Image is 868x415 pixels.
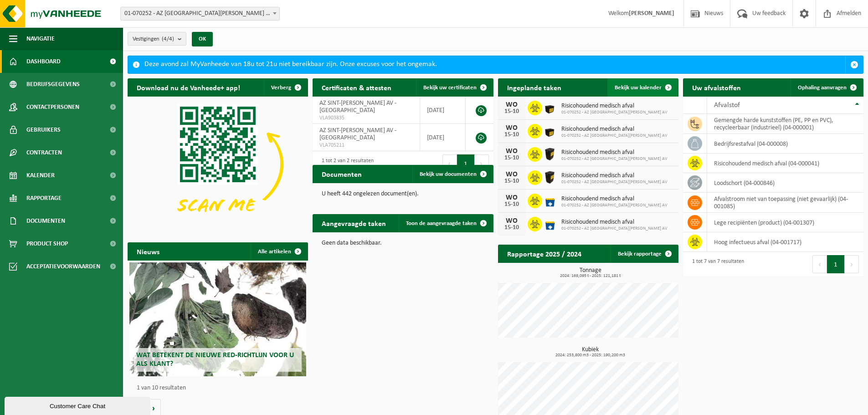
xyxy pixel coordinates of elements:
button: 1 [827,255,845,273]
span: VLA903835 [319,114,413,122]
span: 01-070252 - AZ SINT-JAN BRUGGE AV - BRUGGE [121,7,279,20]
span: Kalender [26,164,55,187]
td: [DATE] [420,97,465,124]
p: Geen data beschikbaar. [322,240,484,246]
a: Toon de aangevraagde taken [399,214,493,232]
span: 01-070252 - AZ [GEOGRAPHIC_DATA][PERSON_NAME] AV [561,110,668,115]
button: OK [192,32,213,46]
a: Bekijk uw documenten [412,165,493,183]
span: 2024: 253,800 m3 - 2025: 190,200 m3 [503,353,678,358]
img: LP-SB-00050-HPE-51 [542,146,558,161]
span: Contracten [26,141,62,164]
a: Bekijk rapportage [611,245,678,263]
span: Contactpersonen [26,96,79,118]
span: Risicohoudend medisch afval [561,126,668,133]
td: [DATE] [420,124,465,151]
h2: Uw afvalstoffen [683,78,750,96]
img: LP-SB-00050-HPE-51 [542,169,558,184]
button: Previous [812,255,827,273]
h3: Kubiek [503,347,678,358]
span: Wat betekent de nieuwe RED-richtlijn voor u als klant? [136,352,294,368]
a: Bekijk uw certificaten [416,78,493,97]
img: LP-SB-00030-HPE-51 [542,123,558,138]
button: Next [475,154,489,173]
span: VLA705211 [319,142,413,149]
span: Rapportage [26,187,62,210]
span: AZ SINT-[PERSON_NAME] AV - [GEOGRAPHIC_DATA] [319,100,396,114]
p: 1 van 10 resultaten [137,385,303,391]
button: Next [845,255,859,273]
h2: Certificaten & attesten [313,78,401,96]
td: hoog infectueus afval (04-001717) [707,232,863,252]
h2: Aangevraagde taken [313,214,395,232]
span: Ophaling aanvragen [798,85,847,91]
div: WO [503,148,521,155]
span: Risicohoudend medisch afval [561,149,668,156]
span: Bekijk uw certificaten [423,85,477,91]
span: 01-070252 - AZ [GEOGRAPHIC_DATA][PERSON_NAME] AV [561,133,668,138]
div: WO [503,101,521,108]
span: 01-070252 - AZ [GEOGRAPHIC_DATA][PERSON_NAME] AV [561,156,668,162]
img: LP-SB-00060-HPE-21 [542,215,558,231]
span: AZ SINT-[PERSON_NAME] AV - [GEOGRAPHIC_DATA] [319,127,396,141]
h2: Nieuws [128,242,169,260]
span: 2024: 169,095 t - 2025: 121,181 t [503,274,678,278]
span: Gebruikers [26,118,61,141]
span: Product Shop [26,232,68,255]
td: lege recipiënten (product) (04-001307) [707,213,863,232]
div: 15-10 [503,178,521,184]
span: Bekijk uw documenten [420,171,477,177]
span: Navigatie [26,27,55,50]
span: Verberg [271,85,291,91]
button: Verberg [264,78,307,97]
a: Ophaling aanvragen [791,78,863,97]
span: Risicohoudend medisch afval [561,172,668,179]
a: Wat betekent de nieuwe RED-richtlijn voor u als klant? [129,262,306,376]
span: Risicohoudend medisch afval [561,219,668,226]
span: Bekijk uw kalender [615,85,662,91]
div: 1 tot 7 van 7 resultaten [688,254,744,274]
strong: [PERSON_NAME] [629,10,674,17]
div: WO [503,217,521,225]
button: Previous [442,154,457,173]
button: 1 [457,154,475,173]
span: Acceptatievoorwaarden [26,255,100,278]
span: Afvalstof [714,102,740,109]
span: 01-070252 - AZ [GEOGRAPHIC_DATA][PERSON_NAME] AV [561,179,668,185]
h2: Download nu de Vanheede+ app! [128,78,249,96]
div: WO [503,124,521,132]
span: Vestigingen [133,32,174,46]
td: risicohoudend medisch afval (04-000041) [707,154,863,173]
span: Risicohoudend medisch afval [561,102,668,110]
span: 01-070252 - AZ SINT-JAN BRUGGE AV - BRUGGE [120,7,280,20]
h3: Tonnage [503,267,678,278]
a: Bekijk uw kalender [607,78,678,97]
td: loodschort (04-000846) [707,173,863,193]
img: Download de VHEPlus App [128,97,308,232]
span: Risicohoudend medisch afval [561,195,668,203]
a: Alle artikelen [251,242,307,261]
span: 01-070252 - AZ [GEOGRAPHIC_DATA][PERSON_NAME] AV [561,226,668,231]
span: Dashboard [26,50,61,73]
img: LP-SB-00030-HPE-51 [542,99,558,115]
h2: Rapportage 2025 / 2024 [498,245,591,262]
div: 15-10 [503,201,521,208]
div: 1 tot 2 van 2 resultaten [317,154,374,174]
iframe: chat widget [5,395,152,415]
div: WO [503,171,521,178]
div: WO [503,194,521,201]
p: U heeft 442 ongelezen document(en). [322,191,484,197]
button: Vestigingen(4/4) [128,32,186,46]
span: 01-070252 - AZ [GEOGRAPHIC_DATA][PERSON_NAME] AV [561,203,668,208]
count: (4/4) [162,36,174,42]
span: Toon de aangevraagde taken [406,220,477,226]
td: afvalstroom niet van toepassing (niet gevaarlijk) (04-001085) [707,193,863,213]
div: 15-10 [503,155,521,161]
div: 15-10 [503,225,521,231]
div: 15-10 [503,132,521,138]
img: LP-SB-00060-HPE-21 [542,192,558,208]
div: Deze avond zal MyVanheede van 18u tot 21u niet bereikbaar zijn. Onze excuses voor het ongemak. [144,56,845,73]
span: Documenten [26,210,65,232]
td: bedrijfsrestafval (04-000008) [707,134,863,154]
